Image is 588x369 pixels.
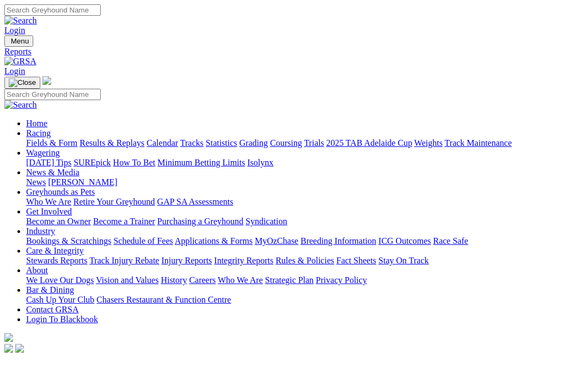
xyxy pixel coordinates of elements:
[301,236,376,245] a: Breeding Information
[214,256,273,265] a: Integrity Reports
[316,275,367,285] a: Privacy Policy
[4,47,584,57] a: Reports
[26,197,584,207] div: Greyhounds as Pets
[240,138,268,147] a: Grading
[247,158,273,167] a: Isolynx
[4,333,13,342] img: logo-grsa-white.png
[304,138,324,147] a: Trials
[4,66,25,76] a: Login
[26,138,584,148] div: Racing
[270,138,302,147] a: Coursing
[26,256,87,265] a: Stewards Reports
[414,138,443,147] a: Weights
[157,217,243,226] a: Purchasing a Greyhound
[265,275,314,285] a: Strategic Plan
[218,275,263,285] a: Who We Are
[15,344,24,353] img: twitter.svg
[26,128,51,138] a: Racing
[42,76,51,85] img: logo-grsa-white.png
[26,266,48,275] a: About
[26,246,84,255] a: Care & Integrity
[48,177,117,187] a: [PERSON_NAME]
[4,4,101,16] input: Search
[326,138,412,147] a: 2025 TAB Adelaide Cup
[433,236,468,245] a: Race Safe
[246,217,287,226] a: Syndication
[26,285,74,294] a: Bar & Dining
[89,256,159,265] a: Track Injury Rebate
[157,197,234,206] a: GAP SA Assessments
[4,344,13,353] img: facebook.svg
[26,275,94,285] a: We Love Our Dogs
[4,77,40,89] button: Toggle navigation
[113,236,173,245] a: Schedule of Fees
[378,236,431,245] a: ICG Outcomes
[378,256,428,265] a: Stay On Track
[180,138,204,147] a: Tracks
[161,256,212,265] a: Injury Reports
[26,138,77,147] a: Fields & Form
[336,256,376,265] a: Fact Sheets
[445,138,512,147] a: Track Maintenance
[175,236,253,245] a: Applications & Forms
[4,100,37,110] img: Search
[11,37,29,45] span: Menu
[73,197,155,206] a: Retire Your Greyhound
[96,295,231,304] a: Chasers Restaurant & Function Centre
[26,256,584,266] div: Care & Integrity
[26,158,71,167] a: [DATE] Tips
[26,295,584,305] div: Bar & Dining
[26,148,60,157] a: Wagering
[26,217,91,226] a: Become an Owner
[26,236,111,245] a: Bookings & Scratchings
[26,177,584,187] div: News & Media
[26,236,584,246] div: Industry
[206,138,237,147] a: Statistics
[26,217,584,226] div: Get Involved
[26,295,94,304] a: Cash Up Your Club
[146,138,178,147] a: Calendar
[4,89,101,100] input: Search
[113,158,156,167] a: How To Bet
[4,57,36,66] img: GRSA
[26,315,98,324] a: Login To Blackbook
[26,119,47,128] a: Home
[26,197,71,206] a: Who We Are
[26,275,584,285] div: About
[4,16,37,26] img: Search
[275,256,334,265] a: Rules & Policies
[73,158,111,167] a: SUREpick
[26,305,78,314] a: Contact GRSA
[26,168,79,177] a: News & Media
[26,207,72,216] a: Get Involved
[79,138,144,147] a: Results & Replays
[4,26,25,35] a: Login
[93,217,155,226] a: Become a Trainer
[161,275,187,285] a: History
[26,158,584,168] div: Wagering
[189,275,216,285] a: Careers
[4,35,33,47] button: Toggle navigation
[26,177,46,187] a: News
[255,236,298,245] a: MyOzChase
[26,187,95,196] a: Greyhounds as Pets
[9,78,36,87] img: Close
[96,275,158,285] a: Vision and Values
[26,226,55,236] a: Industry
[157,158,245,167] a: Minimum Betting Limits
